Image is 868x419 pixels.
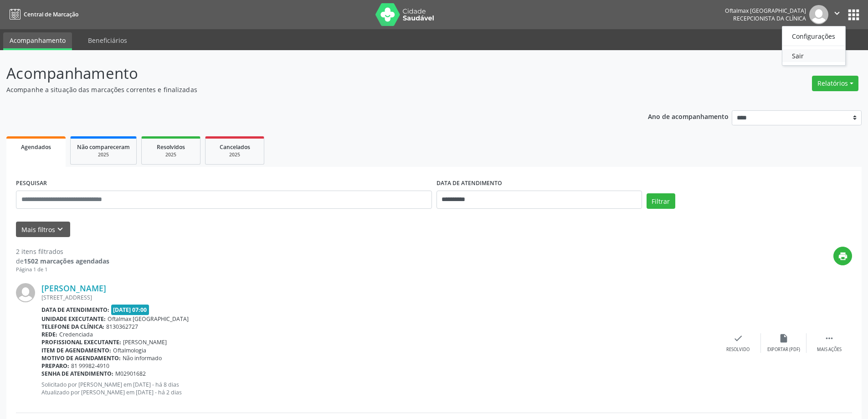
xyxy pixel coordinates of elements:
[812,76,858,91] button: Relatórios
[833,247,852,265] button: print
[41,283,106,293] a: [PERSON_NAME]
[41,331,57,338] b: Rede:
[846,7,862,23] button: apps
[111,305,149,315] span: [DATE] 07:00
[59,331,93,338] span: Credenciada
[41,294,715,301] div: [STREET_ADDRESS]
[832,8,842,18] i: 
[41,370,113,378] b: Senha de atendimento:
[212,151,257,158] div: 2025
[148,151,194,158] div: 2025
[782,49,845,62] a: Sair
[809,5,828,24] img: img
[41,347,111,354] b: Item de agendamento:
[782,26,846,66] ul: 
[108,315,189,323] span: Oftalmax [GEOGRAPHIC_DATA]
[6,62,605,85] p: Acompanhamento
[55,224,65,234] i: keyboard_arrow_down
[733,15,806,22] span: Recepcionista da clínica
[41,362,69,370] b: Preparo:
[113,347,146,354] span: Oftalmologia
[115,370,146,378] span: M02901682
[437,176,502,191] label: DATA DE ATENDIMENTO
[817,347,842,353] div: Mais ações
[71,362,109,370] span: 81 99982-4910
[16,176,47,191] label: PESQUISAR
[77,151,130,158] div: 2025
[24,10,78,18] span: Central de Marcação
[779,333,789,343] i: insert_drive_file
[725,7,806,15] div: Oftalmax [GEOGRAPHIC_DATA]
[41,315,106,323] b: Unidade executante:
[648,110,729,122] p: Ano de acompanhamento
[16,247,109,256] div: 2 itens filtrados
[3,32,72,50] a: Acompanhamento
[220,143,250,151] span: Cancelados
[16,266,109,274] div: Página 1 de 1
[726,347,750,353] div: Resolvido
[6,7,78,22] a: Central de Marcação
[106,323,138,331] span: 8130362727
[824,333,834,343] i: 
[123,354,162,362] span: Não informado
[733,333,743,343] i: check
[16,283,35,302] img: img
[767,347,800,353] div: Exportar (PDF)
[21,143,51,151] span: Agendados
[41,381,715,396] p: Solicitado por [PERSON_NAME] em [DATE] - há 8 dias Atualizado por [PERSON_NAME] em [DATE] - há 2 ...
[157,143,185,151] span: Resolvidos
[41,338,121,346] b: Profissional executante:
[782,30,845,42] a: Configurações
[16,256,109,266] div: de
[838,251,848,261] i: print
[123,338,167,346] span: [PERSON_NAME]
[16,222,70,238] button: Mais filtroskeyboard_arrow_down
[647,193,675,209] button: Filtrar
[41,306,109,314] b: Data de atendimento:
[41,323,104,331] b: Telefone da clínica:
[24,257,109,265] strong: 1502 marcações agendadas
[82,32,134,48] a: Beneficiários
[6,85,605,94] p: Acompanhe a situação das marcações correntes e finalizadas
[77,143,130,151] span: Não compareceram
[828,5,846,24] button: 
[41,354,121,362] b: Motivo de agendamento:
